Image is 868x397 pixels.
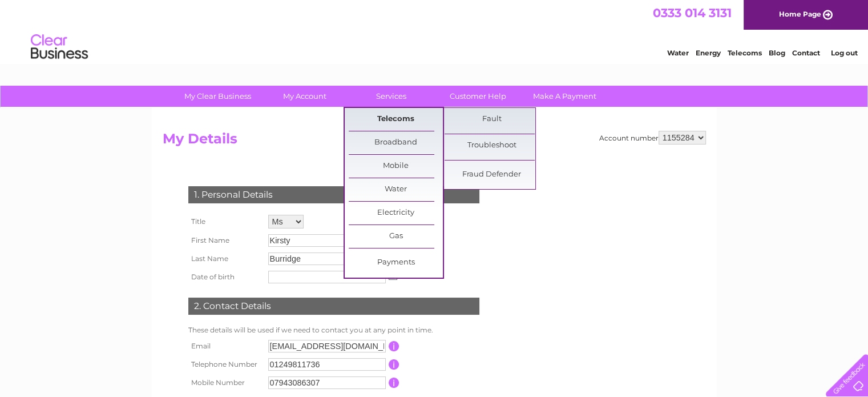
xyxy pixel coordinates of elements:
[349,178,443,201] a: Water
[185,355,265,374] th: Telephone Number
[185,231,265,250] th: First Name
[349,155,443,178] a: Mobile
[445,163,539,186] a: Fraud Defender
[518,86,612,107] a: Make A Payment
[185,374,265,392] th: Mobile Number
[185,337,265,355] th: Email
[349,131,443,154] a: Broadband
[599,131,706,145] div: Account number
[257,86,352,107] a: My Account
[185,212,265,231] th: Title
[792,49,820,57] a: Contact
[667,49,689,57] a: Water
[171,86,265,107] a: My Clear Business
[653,6,732,20] a: 0333 014 3131
[349,225,443,248] a: Gas
[389,378,399,388] input: Information
[445,134,539,157] a: Troubleshoot
[185,323,482,337] td: These details will be used if we need to contact you at any point in time.
[188,186,479,203] div: 1. Personal Details
[431,86,525,107] a: Customer Help
[445,108,539,131] a: Fault
[728,49,762,57] a: Telecoms
[349,251,443,274] a: Payments
[349,108,443,131] a: Telecoms
[30,30,88,65] img: logo.png
[830,49,857,57] a: Log out
[344,86,438,107] a: Services
[696,49,721,57] a: Energy
[163,131,706,153] h2: My Details
[389,341,399,351] input: Information
[185,268,265,286] th: Date of birth
[185,250,265,268] th: Last Name
[389,359,399,370] input: Information
[769,49,785,57] a: Blog
[188,298,479,315] div: 2. Contact Details
[165,6,704,55] div: Clear Business is a trading name of Verastar Limited (registered in [GEOGRAPHIC_DATA] No. 3667643...
[349,202,443,224] a: Electricity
